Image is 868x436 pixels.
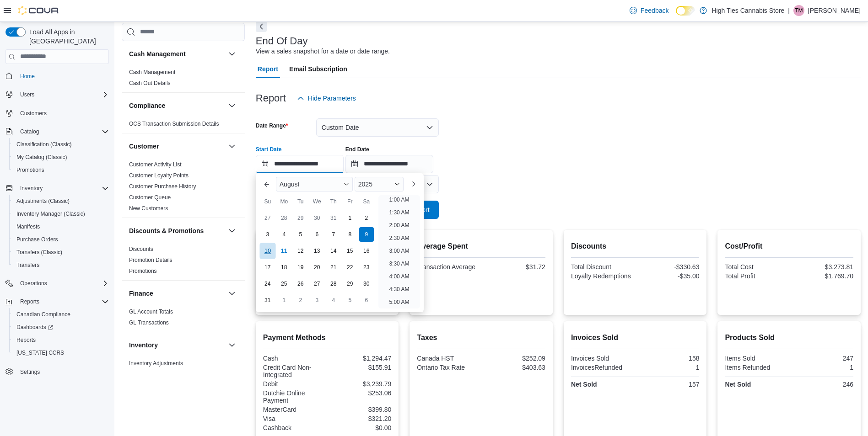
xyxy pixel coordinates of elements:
[18,6,59,15] img: Cova
[571,355,633,362] div: Invoices Sold
[637,263,699,271] div: -$330.63
[20,128,39,135] span: Catalog
[343,211,357,225] div: day-1
[129,246,153,252] a: Discounts
[16,349,64,356] span: [US_STATE] CCRS
[385,194,413,205] li: 1:00 AM
[791,263,853,271] div: $3,273.81
[13,221,43,232] a: Manifests
[16,210,85,218] span: Inventory Manager (Classic)
[129,205,168,212] a: New Customers
[9,164,113,176] button: Promotions
[359,244,374,258] div: day-16
[16,197,70,205] span: Adjustments (Classic)
[417,355,479,362] div: Canada HST
[343,194,357,209] div: Fr
[129,256,173,264] span: Promotion Details
[259,243,275,259] div: day-10
[343,244,357,258] div: day-15
[277,244,291,258] div: day-11
[16,89,109,100] span: Users
[129,308,173,315] a: GL Account Totals
[13,196,109,207] span: Adjustments (Classic)
[637,272,699,280] div: -$35.00
[16,223,40,230] span: Manifests
[9,334,113,346] button: Reports
[16,296,43,307] button: Reports
[263,355,325,362] div: Cash
[289,60,347,78] span: Email Subscription
[316,118,439,137] button: Custom Date
[9,246,113,259] button: Transfers (Classic)
[129,172,189,179] span: Customer Loyalty Points
[13,165,48,175] a: Promotions
[2,295,113,308] button: Reports
[129,142,159,151] h3: Customer
[129,183,196,190] span: Customer Purchase History
[2,106,113,120] button: Customers
[16,183,46,194] button: Inventory
[343,260,357,275] div: day-22
[791,355,853,362] div: 247
[226,288,237,299] button: Finance
[2,125,113,138] button: Catalog
[308,94,356,103] span: Hide Parameters
[20,368,40,376] span: Settings
[2,69,113,83] button: Home
[712,5,784,16] p: High Ties Cannabis Store
[2,365,113,378] button: Settings
[9,195,113,207] button: Adjustments (Classic)
[359,227,374,242] div: day-9
[725,332,853,343] h2: Products Sold
[326,293,341,308] div: day-4
[329,406,391,413] div: $399.80
[385,245,413,256] li: 3:00 AM
[122,244,245,280] div: Discounts & Promotions
[122,306,245,332] div: Finance
[293,194,308,209] div: Tu
[385,284,413,295] li: 4:30 AM
[343,227,357,242] div: day-8
[2,88,113,101] button: Users
[129,80,171,87] span: Cash Out Details
[13,165,109,175] span: Promotions
[129,245,153,253] span: Discounts
[571,332,700,343] h2: Invoices Sold
[637,364,699,371] div: 1
[793,5,804,16] div: Theresa Morgan
[260,276,275,291] div: day-24
[9,346,113,359] button: [US_STATE] CCRS
[277,227,291,242] div: day-4
[256,93,286,104] h3: Report
[329,389,391,397] div: $253.06
[343,276,357,291] div: day-29
[129,289,153,298] h3: Finance
[16,278,51,289] button: Operations
[226,141,237,152] button: Customer
[129,319,169,326] a: GL Transactions
[13,247,109,258] span: Transfers (Classic)
[13,260,109,271] span: Transfers
[259,177,274,191] button: Previous Month
[260,293,275,308] div: day-31
[293,89,360,107] button: Hide Parameters
[725,381,751,388] strong: Net Sold
[276,177,353,191] div: Button. Open the month selector. August is currently selected.
[329,415,391,422] div: $321.20
[417,364,479,371] div: Ontario Tax Rate
[122,67,245,92] div: Cash Management
[129,226,204,235] h3: Discounts & Promotions
[571,381,597,388] strong: Net Sold
[417,263,479,271] div: Transaction Average
[13,260,43,271] a: Transfers
[16,367,43,378] a: Settings
[129,80,171,86] a: Cash Out Details
[256,36,308,47] h3: End Of Day
[329,380,391,388] div: $3,239.79
[326,194,341,209] div: Th
[16,71,38,82] a: Home
[725,272,787,280] div: Total Profit
[2,277,113,290] button: Operations
[20,110,47,117] span: Customers
[129,319,169,326] span: GL Transactions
